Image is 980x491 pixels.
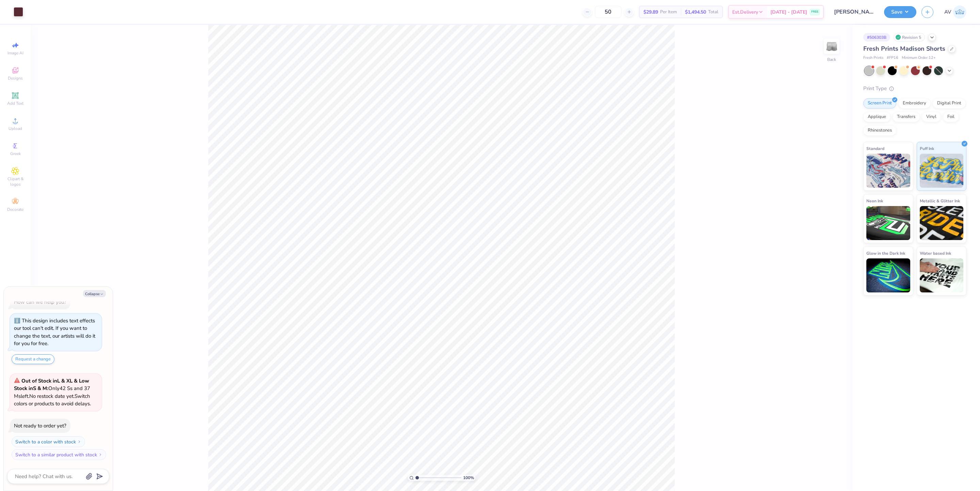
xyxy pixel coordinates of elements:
[21,377,74,384] strong: Out of Stock in L & XL
[887,55,898,61] span: # FP16
[866,258,910,292] img: Glow in the Dark Ink
[14,317,95,347] div: This design includes text effects our tool can't edit. If you want to change the text, our artist...
[863,98,896,108] div: Screen Print
[863,33,890,41] div: # 506303B
[463,475,474,481] span: 100 %
[14,422,66,429] div: Not ready to order yet?
[866,250,905,257] span: Glow in the Dark Ink
[595,6,621,18] input: – –
[863,55,883,61] span: Fresh Prints
[866,206,910,240] img: Neon Ink
[953,5,966,19] img: Aargy Velasco
[825,39,838,53] img: Back
[7,101,23,106] span: Add Text
[12,436,85,447] button: Switch to a color with stock
[902,55,936,61] span: Minimum Order: 12 +
[866,154,910,188] img: Standard
[920,145,934,152] span: Puff Ink
[12,354,54,364] button: Request a change
[7,207,23,212] span: Decorate
[920,250,951,257] span: Water based Ink
[10,151,21,156] span: Greek
[933,98,966,108] div: Digital Print
[863,45,945,53] span: Fresh Prints Madison Shorts
[14,299,66,305] div: How can we help you?
[863,125,896,136] div: Rhinestones
[893,112,920,122] div: Transfers
[660,9,677,16] span: Per Item
[732,9,758,16] span: Est. Delivery
[7,50,23,56] span: Image AI
[83,290,106,297] button: Collapse
[708,9,718,16] span: Total
[866,145,884,152] span: Standard
[12,449,106,460] button: Switch to a similar product with stock
[77,440,81,444] img: Switch to a color with stock
[14,377,91,407] span: Only 42 Ss and 37 Ms left. Switch colors or products to avoid delays.
[920,197,960,204] span: Metallic & Glitter Ink
[898,98,931,108] div: Embroidery
[894,33,925,41] div: Revision 5
[827,56,836,63] div: Back
[8,75,23,81] span: Designs
[863,112,891,122] div: Applique
[829,5,879,19] input: Untitled Design
[920,206,964,240] img: Metallic & Glitter Ink
[944,5,966,19] a: AV
[944,8,951,16] span: AV
[920,154,964,188] img: Puff Ink
[811,10,818,14] span: FREE
[922,112,941,122] div: Vinyl
[98,453,102,457] img: Switch to a similar product with stock
[920,258,964,292] img: Water based Ink
[866,197,883,204] span: Neon Ink
[685,9,706,16] span: $1,494.50
[863,85,966,92] div: Print Type
[643,9,658,16] span: $29.89
[29,393,75,400] span: No restock date yet.
[3,176,27,187] span: Clipart & logos
[9,126,22,131] span: Upload
[884,6,916,18] button: Save
[770,9,807,16] span: [DATE] - [DATE]
[943,112,959,122] div: Foil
